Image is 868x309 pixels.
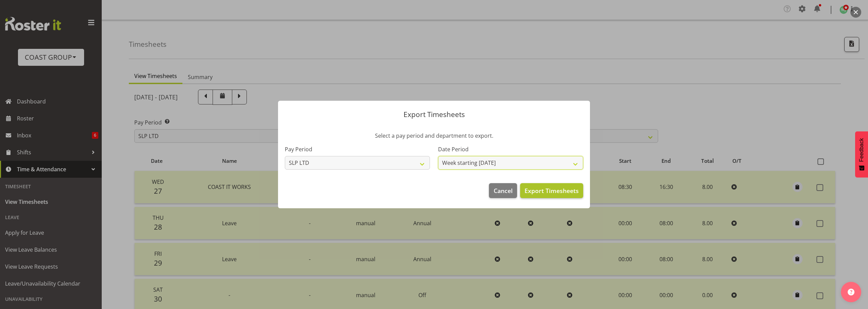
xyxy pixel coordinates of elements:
label: Date Period [438,145,583,153]
button: Export Timesheets [520,183,583,198]
p: Export Timesheets [285,111,583,118]
label: Pay Period [285,145,430,153]
span: Export Timesheets [525,186,579,195]
span: Feedback [859,138,865,162]
img: help-xxl-2.png [848,289,854,295]
p: Select a pay period and department to export. [285,132,583,140]
button: Cancel [489,183,517,198]
button: Feedback - Show survey [855,131,868,177]
span: Cancel [494,186,513,195]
